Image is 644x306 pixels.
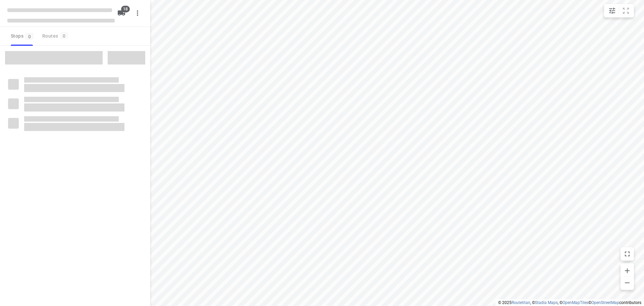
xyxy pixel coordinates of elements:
[562,300,588,305] a: OpenMapTiles
[498,300,641,305] li: © 2025 , © , © © contributors
[535,300,558,305] a: Stadia Maps
[605,4,619,17] button: Map settings
[604,4,634,17] div: small contained button group
[591,300,619,305] a: OpenStreetMap
[512,300,530,305] a: Routetitan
